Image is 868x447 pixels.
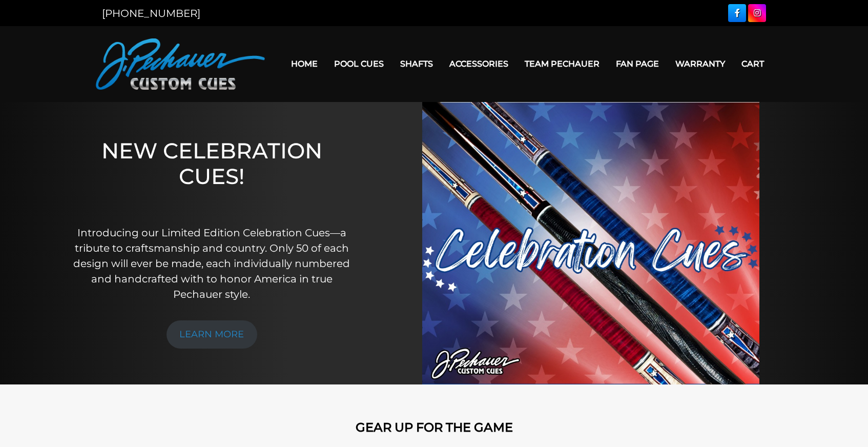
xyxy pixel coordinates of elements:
[667,51,733,77] a: Warranty
[326,51,392,77] a: Pool Cues
[392,51,441,77] a: Shafts
[441,51,516,77] a: Accessories
[356,420,513,435] strong: GEAR UP FOR THE GAME
[96,38,265,90] img: Pechauer Custom Cues
[70,225,354,302] p: Introducing our Limited Edition Celebration Cues—a tribute to craftsmanship and country. Only 50 ...
[102,7,200,19] a: [PHONE_NUMBER]
[70,138,354,211] h1: NEW CELEBRATION CUES!
[283,51,326,77] a: Home
[733,51,772,77] a: Cart
[608,51,667,77] a: Fan Page
[167,320,258,349] a: LEARN MORE
[516,51,608,77] a: Team Pechauer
